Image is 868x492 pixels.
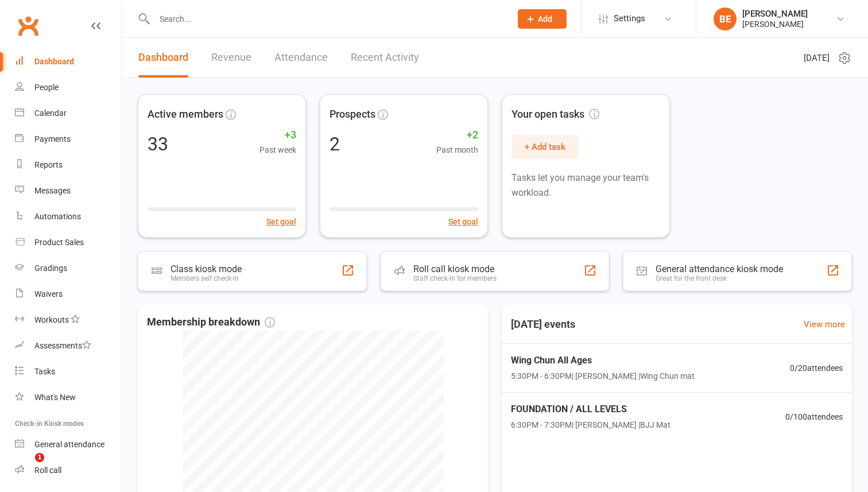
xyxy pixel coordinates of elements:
div: [PERSON_NAME] [742,9,808,19]
a: Gradings [15,255,121,281]
a: Dashboard [15,49,121,75]
a: General attendance kiosk mode [15,432,121,458]
span: Your open tasks [511,106,599,123]
button: Set goal [448,215,478,228]
div: Reports [34,160,63,169]
span: FOUNDATION / ALL LEVELS [511,402,671,417]
span: Past week [259,144,296,156]
a: Attendance [274,38,328,78]
div: General attendance kiosk mode [656,264,783,274]
input: Search... [151,11,503,27]
div: Members self check-in [170,274,242,282]
div: Roll call kiosk mode [413,264,497,274]
a: Assessments [15,333,121,359]
div: Dashboard [34,57,74,66]
button: Add [518,9,567,29]
div: 2 [330,135,340,153]
a: Roll call [15,458,121,483]
a: View more [804,317,845,331]
a: Automations [15,204,121,230]
span: Settings [614,6,645,32]
div: Waivers [34,289,63,299]
a: Payments [15,126,121,152]
a: Dashboard [138,38,188,78]
p: Tasks let you manage your team's workload. [511,171,660,200]
span: 5:30PM - 6:30PM | [PERSON_NAME] | Wing Chun mat [511,370,695,382]
div: Staff check-in for members [413,274,497,282]
a: Workouts [15,307,121,333]
span: +2 [436,127,478,144]
span: +3 [259,127,296,144]
button: Set goal [266,215,296,228]
a: Clubworx [14,11,42,40]
a: Tasks [15,359,121,385]
div: Tasks [34,367,55,376]
div: People [34,83,59,92]
a: Waivers [15,281,121,307]
span: Add [538,14,552,24]
div: Roll call [34,466,61,475]
a: Recent Activity [351,38,419,78]
div: General attendance [34,440,104,449]
a: People [15,75,121,100]
span: Wing Chun All Ages [511,353,695,368]
span: Prospects [330,106,375,123]
a: Revenue [211,38,251,78]
iframe: Intercom live chat [11,453,39,481]
div: Calendar [34,109,67,118]
span: 1 [35,453,44,462]
span: 6:30PM - 7:30PM | [PERSON_NAME] | BJJ Mat [511,419,671,431]
h3: [DATE] events [502,314,584,335]
div: BE [714,7,737,30]
div: Payments [34,134,71,144]
span: Past month [436,144,478,156]
a: Messages [15,178,121,204]
span: [DATE] [804,51,830,65]
div: [PERSON_NAME] [742,19,808,29]
div: Messages [34,186,71,195]
span: Membership breakdown [147,314,275,331]
div: What's New [34,393,76,402]
button: + Add task [511,135,579,159]
div: Workouts [34,315,69,324]
span: 0 / 100 attendees [785,410,843,423]
div: 33 [148,135,168,153]
div: Gradings [34,264,67,273]
div: Assessments [34,341,91,350]
span: Active members [148,106,223,123]
div: Automations [34,212,81,221]
span: 0 / 20 attendees [790,362,843,374]
div: Product Sales [34,238,84,247]
div: Great for the front desk [656,274,783,282]
a: Product Sales [15,230,121,255]
a: Calendar [15,100,121,126]
a: What's New [15,385,121,410]
a: Reports [15,152,121,178]
div: Class kiosk mode [170,264,242,274]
